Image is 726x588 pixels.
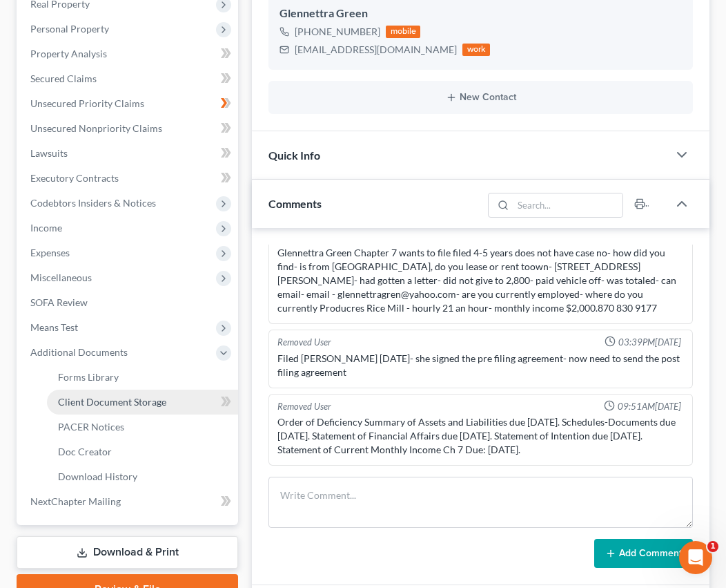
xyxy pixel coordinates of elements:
[277,415,684,457] div: Order of Deficiency Summary of Assets and Liabilities due [DATE]. Schedules-Documents due [DATE]....
[58,421,124,433] span: PACER Notices
[386,26,420,38] div: mobile
[295,25,380,39] div: [PHONE_NUMBER]
[268,149,320,162] span: Quick Info
[618,336,681,349] span: 03:39PM[DATE]
[30,23,109,35] span: Personal Property
[19,66,238,91] a: Secured Claims
[47,464,238,489] a: Download History
[19,166,238,191] a: Executory Contracts
[279,6,682,22] div: Glennettra Green
[19,489,238,514] a: NextChapter Mailing
[47,415,238,439] a: PACER Notices
[58,471,137,482] span: Download History
[47,390,238,415] a: Client Document Storage
[30,222,62,234] span: Income
[19,141,238,166] a: Lawsuits
[58,371,119,383] span: Forms Library
[19,116,238,141] a: Unsecured Nonpriority Claims
[30,122,162,134] span: Unsecured Nonpriority Claims
[30,73,97,84] span: Secured Claims
[30,495,121,507] span: NextChapter Mailing
[17,536,238,569] a: Download & Print
[279,92,682,103] button: New Contact
[268,197,322,210] span: Comments
[594,539,693,568] button: Add Comment
[30,197,156,209] span: Codebtors Insiders & Notices
[30,97,144,109] span: Unsecured Priority Claims
[30,147,68,159] span: Lawsuits
[30,172,119,184] span: Executory Contracts
[30,296,88,308] span: SOFA Review
[30,321,78,333] span: Means Test
[47,365,238,390] a: Forms Library
[679,541,712,574] iframe: Intercom live chat
[618,400,681,413] span: 09:51AM[DATE]
[707,541,718,552] span: 1
[58,396,166,408] span: Client Document Storage
[277,400,331,413] div: Removed User
[277,246,684,315] div: Glennettra Green Chapter 7 wants to file filed 4-5 years does not have case no- how did you find-...
[30,346,128,358] span: Additional Documents
[30,48,107,59] span: Property Analysis
[58,446,112,457] span: Doc Creator
[19,91,238,116] a: Unsecured Priority Claims
[30,247,70,258] span: Expenses
[277,336,331,349] div: Removed User
[277,352,684,379] div: Filed [PERSON_NAME] [DATE]- she signed the pre filing agreement- now need to send the post filing...
[19,41,238,66] a: Property Analysis
[47,439,238,464] a: Doc Creator
[30,272,92,283] span: Miscellaneous
[513,193,622,217] input: Search...
[462,44,490,56] div: work
[295,43,457,57] div: [EMAIL_ADDRESS][DOMAIN_NAME]
[19,290,238,315] a: SOFA Review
